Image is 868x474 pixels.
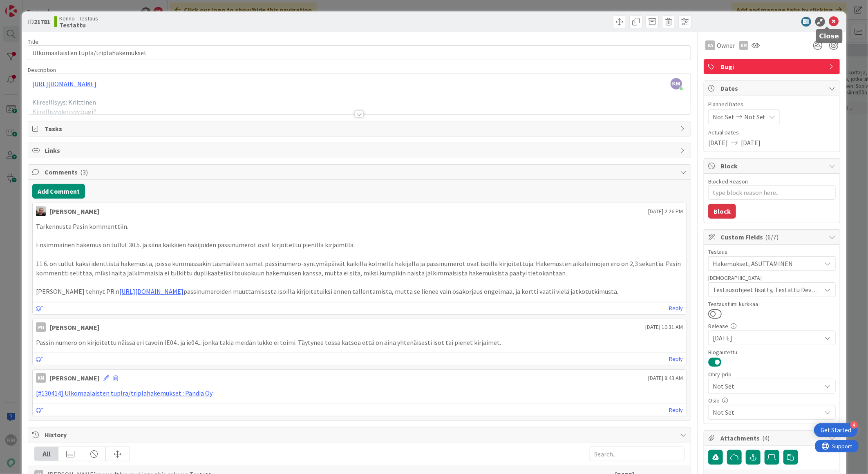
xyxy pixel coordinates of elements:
[648,374,683,382] span: [DATE] 8:43 AM
[36,240,683,250] p: Ensimmäinen hakemus on tullut 30.5. ja siinä kaikkien hakijoiden passinumerot ovat kirjoitettu pi...
[765,233,779,241] span: ( 6/7 )
[671,78,682,89] span: KM
[708,349,836,355] div: Blogautettu
[669,303,683,313] a: Reply
[45,430,676,440] span: History
[708,178,748,185] label: Blocked Reason
[717,40,735,50] span: Owner
[28,17,50,27] span: ID
[744,112,766,122] span: Not Set
[720,232,825,242] span: Custom Fields
[50,373,99,383] div: [PERSON_NAME]
[80,168,88,176] span: ( 3 )
[713,333,821,343] span: [DATE]
[590,447,685,461] input: Search...
[669,405,683,415] a: Reply
[720,62,825,72] span: Bugi
[32,184,85,199] button: Add Comment
[713,407,821,417] span: Not Set
[36,287,683,296] p: [PERSON_NAME] tehnyt PR:n passinumeroiden muuttamisesta isoilla kirjoitetuiksi ennen tallentamist...
[720,83,825,93] span: Dates
[45,167,676,177] span: Comments
[821,426,851,434] div: Get Started
[45,124,676,134] span: Tasks
[50,206,99,216] div: [PERSON_NAME]
[35,447,58,461] div: All
[713,380,817,392] span: Not Set
[34,18,50,26] b: 21781
[708,249,836,255] div: Testaus
[28,66,56,74] span: Description
[36,259,683,277] p: 11.6. on tullut kaksi identtistä hakemusta, joissa kummassakin täsmälleen samat passinumero-synty...
[814,423,858,437] div: Open Get Started checklist, remaining modules: 4
[36,222,683,231] p: Tarkennusta Pasin kommenttiin.
[708,275,836,281] div: [DEMOGRAPHIC_DATA]
[739,41,748,50] div: KM
[28,38,38,45] label: Title
[119,287,183,295] a: [URL][DOMAIN_NAME]
[36,322,46,332] div: PH
[59,22,98,28] b: Testattu
[705,40,715,50] div: KA
[36,389,213,397] a: [#130414] Ulkomaalaisten tuplra/triplahakemukset : Pandia Oy
[28,45,691,60] input: type card name here...
[720,433,825,443] span: Attachments
[32,80,96,88] a: [URL][DOMAIN_NAME]
[708,128,836,137] span: Actual Dates
[708,398,836,403] div: Osio
[708,100,836,109] span: Planned Dates
[59,15,98,22] span: Kenno - Testaus
[669,354,683,364] a: Reply
[708,204,736,219] button: Block
[708,323,836,329] div: Release
[713,112,734,122] span: Not Set
[36,373,46,383] div: KM
[708,301,836,307] div: Testaustiimi kurkkaa
[50,322,99,332] div: [PERSON_NAME]
[648,207,683,216] span: [DATE] 2:26 PM
[708,371,836,377] div: Ohry-prio
[762,434,770,442] span: ( 4 )
[645,323,683,331] span: [DATE] 10:31 AM
[720,161,825,171] span: Block
[819,32,839,40] h5: Close
[713,285,821,295] span: Testausohjeet lisätty, Testattu Devissä
[850,421,858,429] div: 4
[713,259,821,268] span: Hakemukset, ASUTTAMINEN
[45,145,676,155] span: Links
[36,206,46,216] img: JH
[36,338,683,347] p: Passin numero on kirjoitettu näissä eri tavoin IE04.. ja ie04... jonka takia meidän lukko ei toim...
[741,138,761,148] span: [DATE]
[708,138,728,148] span: [DATE]
[17,1,37,11] span: Support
